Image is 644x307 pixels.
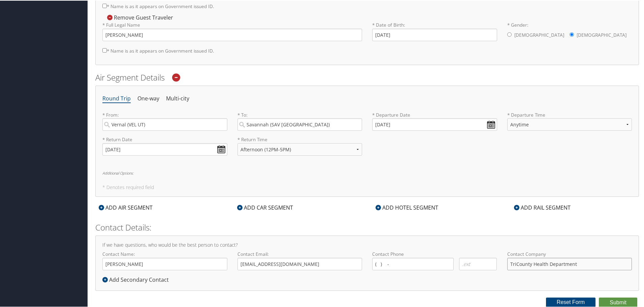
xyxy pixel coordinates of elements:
[507,257,632,270] input: Contact Company
[102,118,227,130] input: City or Airport Code
[102,250,227,269] label: Contact Name:
[507,118,632,130] select: * Departure Time
[95,203,156,211] div: ADD AIR SEGMENT
[95,71,639,83] h2: Air Segment Details
[459,257,497,270] input: .ext
[372,250,497,257] label: Contact Phone
[507,21,632,41] label: * Gender:
[507,250,632,269] label: Contact Company
[372,28,497,40] input: * Date of Birth:
[577,28,626,41] label: [DEMOGRAPHIC_DATA]
[511,203,574,211] div: ADD RAIL SEGMENT
[237,250,362,269] label: Contact Email:
[102,257,227,270] input: Contact Name:
[102,111,227,130] label: * From:
[102,3,107,7] input: * Name is as it appears on Government issued ID.
[234,203,296,211] div: ADD CAR SEGMENT
[102,275,172,283] div: Add Secondary Contact
[102,143,227,155] input: MM/DD/YYYY
[507,32,512,36] input: * Gender:[DEMOGRAPHIC_DATA][DEMOGRAPHIC_DATA]
[372,203,442,211] div: ADD HOTEL SEGMENT
[237,135,362,142] label: * Return Time
[546,297,596,306] button: Reset Form
[372,111,497,118] label: * Departure Date
[237,257,362,270] input: Contact Email:
[237,118,362,130] input: City or Airport Code
[237,111,362,130] label: * To:
[102,28,362,40] input: * Full Legal Name
[102,135,227,142] label: * Return Date
[95,221,639,233] h2: Contact Details:
[102,48,107,52] input: * Name is as it appears on Government issued ID.
[102,242,632,247] h4: If we have questions, who would be the best person to contact?
[514,28,564,41] label: [DEMOGRAPHIC_DATA]
[102,44,214,56] label: * Name is as it appears on Government issued ID.
[102,92,131,104] li: Round Trip
[166,92,189,104] li: Multi-city
[372,118,497,130] input: MM/DD/YYYY
[599,297,637,307] button: Submit
[507,111,632,135] label: * Departure Time
[137,92,159,104] li: One-way
[570,32,574,36] input: * Gender:[DEMOGRAPHIC_DATA][DEMOGRAPHIC_DATA]
[102,184,632,189] h5: * Denotes required field
[102,21,362,40] label: * Full Legal Name
[372,21,497,40] label: * Date of Birth:
[102,171,632,174] h6: Additional Options:
[102,13,176,21] div: Remove Guest Traveler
